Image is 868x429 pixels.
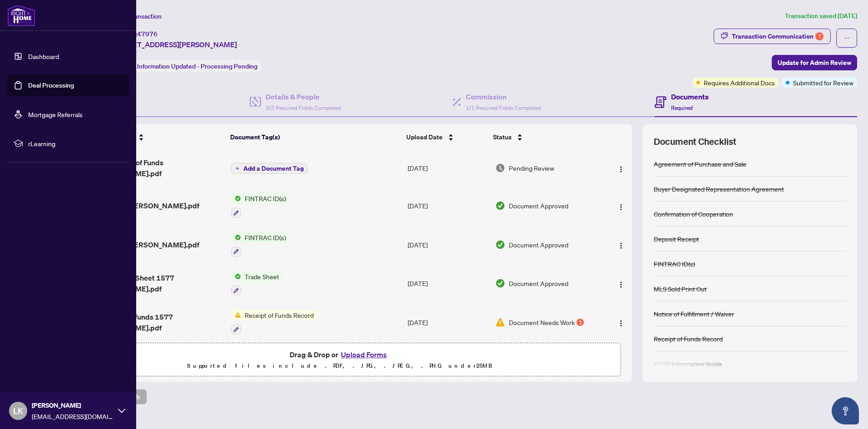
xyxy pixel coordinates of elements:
button: Status IconReceipt of Funds Record [231,310,317,335]
button: Add a Document Tag [231,163,308,174]
img: Logo [617,242,625,249]
img: Logo [617,203,625,211]
td: [DATE] [404,150,492,186]
span: Drag & Drop or [290,349,390,360]
button: Status IconFINTRAC ID(s) [231,232,290,257]
span: Signed Trade Sheet 1577 [PERSON_NAME].pdf [89,272,224,294]
a: Dashboard [28,52,59,60]
span: plus [235,166,240,171]
span: FINTRAC ID(s) [241,232,290,242]
button: Upload Forms [338,349,390,360]
img: Document Status [495,163,505,173]
span: Drag & Drop orUpload FormsSupported files include .PDF, .JPG, .JPEG, .PNG under25MB [59,343,621,377]
img: Document Status [495,201,505,211]
img: Status Icon [231,232,241,242]
div: Notice of Fulfillment / Waiver [654,309,734,319]
img: Document Status [495,317,505,327]
th: Document Tag(s) [227,124,403,150]
span: Add a Document Tag [243,165,304,172]
th: (19) File Name [86,124,227,150]
span: View Transaction [113,12,162,20]
th: Upload Date [403,124,490,150]
a: Deal Processing [28,81,74,89]
button: Logo [614,315,628,330]
span: Trade Sheet [241,271,283,281]
div: 1 [577,319,584,326]
span: Required [671,104,693,111]
div: Transaction Communication [732,29,824,44]
img: Status Icon [231,271,241,281]
span: Requires Additional Docs [704,78,775,88]
div: Status: [113,60,261,72]
span: Receipt of Funds Record [241,310,317,320]
span: Cor Fintrac [PERSON_NAME].pdf [89,200,199,211]
div: MLS Sold Print Out [654,284,707,294]
img: Logo [617,320,625,327]
img: Document Status [495,240,505,250]
span: Submitted for Review [793,78,853,88]
div: Receipt of Funds Record [654,334,723,344]
span: Document Approved [509,240,568,250]
div: 1 [815,32,824,40]
img: logo [7,5,35,26]
div: Deposit Receipt [654,234,699,244]
td: [DATE] [404,225,492,264]
div: FINTRAC ID(s) [654,259,695,269]
img: Status Icon [231,193,241,203]
span: ellipsis [843,35,850,41]
button: Logo [614,276,628,291]
span: Status [493,132,512,142]
td: [DATE] [404,264,492,303]
span: LK [13,404,23,417]
button: Transaction Communication1 [714,29,831,44]
td: [DATE] [404,186,492,225]
span: 47976 [137,30,158,38]
img: Logo [617,281,625,288]
span: Document Approved [509,278,568,288]
span: Document Needs Work [509,317,575,327]
th: Status [489,124,598,150]
button: Logo [614,198,628,213]
span: 2 Cor Receipt of Funds [PERSON_NAME].pdf [89,157,224,179]
div: Buyer Designated Representation Agreement [654,184,784,194]
img: Logo [617,166,625,173]
button: Open asap [832,397,859,424]
span: 1/1 Required Fields Completed [466,104,541,111]
h4: Documents [671,91,709,102]
span: Document Approved [509,201,568,211]
span: Update for Admin Review [778,55,851,70]
img: Status Icon [231,310,241,320]
button: Logo [614,237,628,252]
a: Mortgage Referrals [28,110,83,118]
span: Document Checklist [654,135,736,148]
button: Add a Document Tag [231,163,308,174]
span: Upload Date [406,132,443,142]
h4: Details & People [266,91,341,102]
span: [EMAIL_ADDRESS][DOMAIN_NAME] [32,411,113,421]
button: Status IconTrade Sheet [231,271,283,296]
span: Pending Review [509,163,554,173]
h4: Commission [466,91,541,102]
span: 3/3 Required Fields Completed [266,104,341,111]
button: Status IconFINTRAC ID(s) [231,193,290,218]
div: Confirmation of Cooperation [654,209,733,219]
div: Agreement of Purchase and Sale [654,159,746,169]
span: Information Updated - Processing Pending [137,62,257,70]
button: Logo [614,161,628,175]
span: rLearning [28,138,123,148]
span: [PERSON_NAME] [32,400,113,410]
span: Cor Recipt of Funds 1577 [PERSON_NAME].pdf [89,311,224,333]
td: [DATE] [404,303,492,342]
img: Document Status [495,278,505,288]
p: Supported files include .PDF, .JPG, .JPEG, .PNG under 25 MB [64,360,615,371]
button: Update for Admin Review [772,55,857,70]
span: [STREET_ADDRESS][PERSON_NAME] [113,39,237,50]
span: FINTRAC ID(s) [241,193,290,203]
article: Transaction saved [DATE] [785,11,857,21]
span: Cor Fintrac [PERSON_NAME].pdf [89,239,199,250]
